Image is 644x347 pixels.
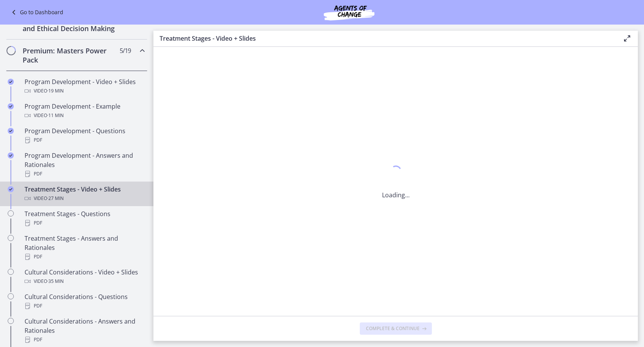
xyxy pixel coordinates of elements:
div: Program Development - Example [25,102,144,120]
div: Cultural Considerations - Questions [25,292,144,311]
i: Completed [8,103,14,109]
div: Video [25,86,144,96]
div: 1 [382,164,410,181]
div: PDF [25,301,144,311]
span: 5 / 19 [120,46,131,55]
span: · 35 min [47,277,64,286]
div: Video [25,194,144,203]
i: Completed [8,186,14,192]
div: Cultural Considerations - Answers and Rationales [25,317,144,344]
a: Go to Dashboard [9,8,63,17]
h2: Premium: Masters Power Pack [23,46,116,64]
span: · 11 min [47,111,64,120]
div: Video [25,111,144,120]
div: PDF [25,169,144,178]
div: PDF [25,218,144,228]
div: Program Development - Questions [25,126,144,145]
span: · 19 min [47,86,64,96]
i: Completed [8,128,14,134]
div: PDF [25,252,144,261]
div: Video [25,277,144,286]
div: Treatment Stages - Questions [25,209,144,228]
span: · 27 min [47,194,64,203]
button: Complete & continue [360,322,432,335]
div: Cultural Considerations - Video + Slides [25,268,144,286]
p: Loading... [382,190,410,200]
h3: Treatment Stages - Video + Slides [160,34,610,43]
div: Program Development - Video + Slides [25,77,144,96]
div: Treatment Stages - Video + Slides [25,185,144,203]
i: Completed [8,152,14,159]
div: Treatment Stages - Answers and Rationales [25,234,144,261]
span: Complete & continue [366,326,420,332]
img: Agents of Change Social Work Test Prep [303,3,395,21]
div: PDF [25,135,144,145]
i: Completed [8,79,14,85]
div: PDF [25,335,144,344]
div: Program Development - Answers and Rationales [25,151,144,178]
